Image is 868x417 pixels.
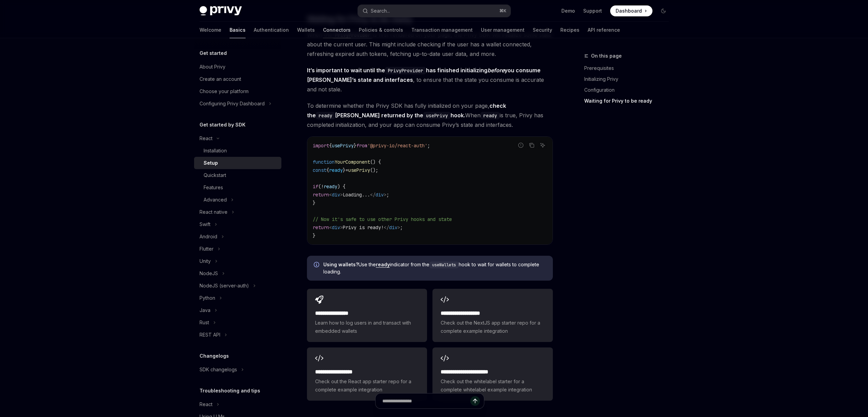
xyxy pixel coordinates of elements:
[470,396,480,406] button: Send message
[337,183,345,190] span: ) {
[194,194,281,206] button: Toggle Advanced section
[194,329,281,341] button: Toggle REST API section
[200,63,225,71] div: About Privy
[533,22,552,38] a: Security
[321,183,324,190] span: !
[307,101,553,130] span: To determine whether the Privy SDK has fully initialized on your page, When is true, Privy has co...
[400,224,403,230] span: ;
[432,347,553,401] a: **** **** **** **** ***Check out the whitelabel starter for a complete whitelabel example integra...
[194,206,281,218] button: Toggle React native section
[307,65,553,94] span: , to ensure that the state you consume is accurate and not stale.
[194,255,281,267] button: Toggle Unity section
[481,112,500,119] code: ready
[561,8,575,14] a: Demo
[314,262,321,269] svg: Info
[323,261,546,275] span: Use the indicator from the hook to wait for wallets to complete loading.
[527,141,536,150] button: Copy the contents from the code block
[194,157,281,169] a: Setup
[313,143,329,149] span: import
[204,147,227,155] div: Installation
[194,304,281,316] button: Toggle Java section
[538,141,547,150] button: Ask AI
[326,167,329,173] span: {
[204,196,227,204] div: Advanced
[307,289,427,342] a: **** **** **** *Learn how to log users in and transact with embedded wallets
[200,387,260,395] h5: Troubleshooting and tips
[194,61,281,73] a: About Privy
[254,22,289,38] a: Authentication
[370,159,381,165] span: () {
[200,100,265,108] div: Configuring Privy Dashboard
[200,134,212,143] div: React
[194,280,281,292] button: Toggle NodeJS (server-auth) section
[370,192,376,198] span: </
[313,216,452,222] span: // Now it's safe to use other Privy hooks and state
[376,192,384,198] span: div
[343,167,345,173] span: }
[389,224,397,230] span: div
[194,292,281,304] button: Toggle Python section
[359,22,403,38] a: Policies & controls
[343,192,370,198] span: Loading...
[200,233,217,241] div: Android
[487,67,504,74] em: before
[429,262,459,268] code: useWallets
[385,67,426,74] code: PrivyProvider
[386,192,389,198] span: ;
[329,192,332,198] span: <
[200,87,249,95] div: Choose your platform
[194,363,281,376] button: Toggle SDK changelogs section
[200,400,212,408] div: React
[194,132,281,145] button: Toggle React section
[200,306,210,314] div: Java
[358,5,511,17] button: Open search
[423,112,451,119] code: usePrivy
[194,181,281,194] a: Features
[427,143,430,149] span: ;
[329,224,332,230] span: <
[367,143,427,149] span: '@privy-io/react-auth'
[200,208,227,216] div: React native
[313,200,315,206] span: }
[316,112,335,119] code: ready
[329,143,332,149] span: {
[200,245,214,253] div: Flutter
[315,377,419,394] span: Check out the React app starter repo for a complete example integration
[200,220,210,228] div: Swift
[200,121,246,129] h5: Get started by SDK
[200,366,237,374] div: SDK changelogs
[584,74,674,85] a: Initializing Privy
[200,282,249,290] div: NodeJS (server-auth)
[329,167,343,173] span: ready
[583,8,602,14] a: Support
[343,224,384,230] span: Privy is ready!
[384,224,389,230] span: </
[499,8,506,14] span: ⌘ K
[313,192,329,198] span: return
[356,143,367,149] span: from
[194,73,281,85] a: Create an account
[313,183,318,190] span: if
[194,267,281,280] button: Toggle NodeJS section
[200,294,215,302] div: Python
[318,183,321,190] span: (
[323,22,351,38] a: Connectors
[194,316,281,329] button: Toggle Rust section
[332,224,340,230] span: div
[313,159,335,165] span: function
[204,159,218,167] div: Setup
[340,224,343,230] span: >
[194,218,281,230] button: Toggle Swift section
[432,289,553,342] a: **** **** **** ****Check out the NextJS app starter repo for a complete example integration
[591,52,622,60] span: On this page
[194,169,281,181] a: Quickstart
[610,5,652,16] a: Dashboard
[307,30,553,59] span: When the is first rendered on your page, the Privy SDK will initialize some state about the curre...
[335,159,370,165] span: YourComponent
[616,8,642,14] span: Dashboard
[560,22,579,38] a: Recipes
[441,377,544,394] span: Check out the whitelabel starter for a complete whitelabel example integration
[332,192,340,198] span: div
[200,352,229,360] h5: Changelogs
[204,183,223,192] div: Features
